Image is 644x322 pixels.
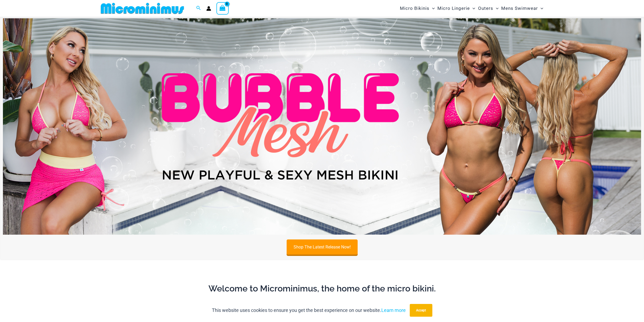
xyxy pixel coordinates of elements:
[212,306,406,314] p: This website uses cookies to ensure you get the best experience on our website.
[287,240,358,255] a: Shop The Latest Release Now!
[501,2,538,15] span: Mens Swimwear
[410,304,432,317] button: Accept
[216,2,229,14] a: View Shopping Cart, empty
[470,2,475,15] span: Menu Toggle
[206,6,211,11] a: Account icon link
[400,2,429,15] span: Micro Bikinis
[3,18,641,235] img: Bubble Mesh Highlight Pink
[500,2,545,15] a: Mens SwimwearMenu ToggleMenu Toggle
[538,2,543,15] span: Menu Toggle
[196,5,201,12] a: Search icon link
[99,2,186,14] img: MM SHOP LOGO FLAT
[436,2,476,15] a: Micro LingerieMenu ToggleMenu Toggle
[478,2,493,15] span: Outers
[437,2,470,15] span: Micro Lingerie
[399,2,436,15] a: Micro BikinisMenu ToggleMenu Toggle
[477,2,500,15] a: OutersMenu ToggleMenu Toggle
[429,2,435,15] span: Menu Toggle
[381,307,406,313] a: Learn more
[103,283,541,294] h2: Welcome to Microminimus, the home of the micro bikini.
[398,1,545,16] nav: Site Navigation
[493,2,499,15] span: Menu Toggle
